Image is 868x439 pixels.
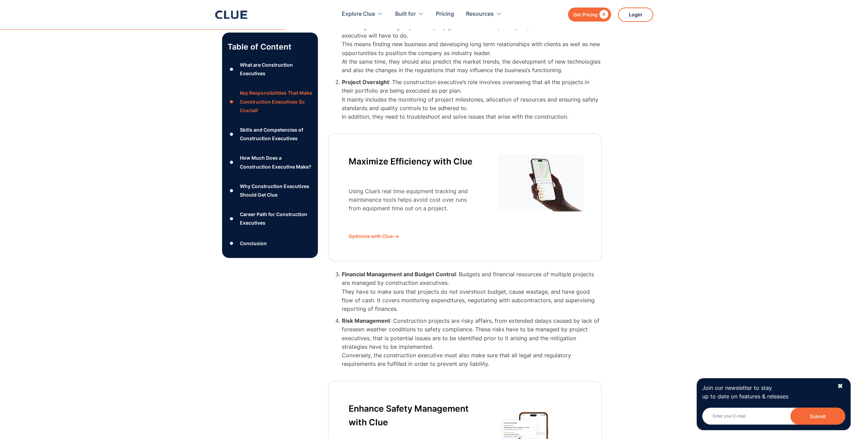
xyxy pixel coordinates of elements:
[349,187,474,213] p: Using Clue’s real time equipment tracking and maintenance tools helps avoid cost over runs from e...
[228,129,236,139] div: ●
[342,78,602,121] li: : The construction executive’s role involves overseeing that all the projects in their portfolio ...
[228,238,236,249] div: ●
[466,3,494,25] div: Resources
[328,125,602,269] a: Maximize Efficiency with Clue Using Clue’s real time equipment tracking and maintenance tools hel...
[228,97,236,107] div: ●
[342,79,389,85] strong: Project Oversight
[239,154,312,171] div: How Much Does a Construction Executive Make?
[702,408,845,425] input: Enter your E-mail
[349,232,474,240] span: Optimize with Clue⟶
[342,317,602,368] li: : Construction projects are risky affairs, from extended delays caused by lack of foreseen weathe...
[228,64,236,75] div: ●
[790,408,845,425] button: Submit
[239,125,312,143] div: Skills and Competencies of Construction Executives
[228,41,312,52] p: Table of Content
[239,210,312,227] div: Career Path for Construction Executives
[228,185,236,196] div: ●
[228,214,236,224] div: ●
[228,182,312,199] a: ●Why Construction Executives Should Get Clue
[598,10,608,19] div: 
[837,382,843,390] div: ✖
[228,210,312,227] a: ●Career Path for Construction Executives
[239,89,312,115] div: Key Responsibilities That Make Construction Executives So CrucialI
[342,271,456,278] strong: Financial Management and Budget Control
[228,61,312,78] a: ●What are Construction Executives
[239,61,312,78] div: What are Construction Executives
[573,10,598,19] div: Get Pricing
[342,3,375,25] div: Explore Clue
[342,3,383,25] div: Explore Clue
[342,14,602,75] li: : Working as a construction executive, forming a strategy and executing it according to your comp...
[342,270,602,313] li: : Budgets and financial resources of multiple projects are managed by construction executives. Th...
[228,238,312,249] a: ●Conclusion
[239,182,312,199] div: Why Construction Executives Should Get Clue
[228,157,236,168] div: ●
[395,3,424,25] div: Built for
[395,3,416,25] div: Built for
[436,3,454,25] a: Pricing
[228,154,312,171] a: ●How Much Does a Construction Executive Make?
[466,3,502,25] div: Resources
[239,239,267,248] div: Conclusion
[568,8,611,22] a: Get Pricing
[228,89,312,115] a: ●Key Responsibilities That Make Construction Executives So CrucialI
[349,155,474,168] p: Maximize Efficiency with Clue
[618,8,653,22] a: Login
[228,125,312,143] a: ●Skills and Competencies of Construction Executives
[342,317,390,324] strong: Risk Management
[349,402,475,429] p: Enhance Safety Management with Clue
[498,154,584,211] img: cta-image
[702,384,831,401] p: Join our newsletter to stay up to date on features & releases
